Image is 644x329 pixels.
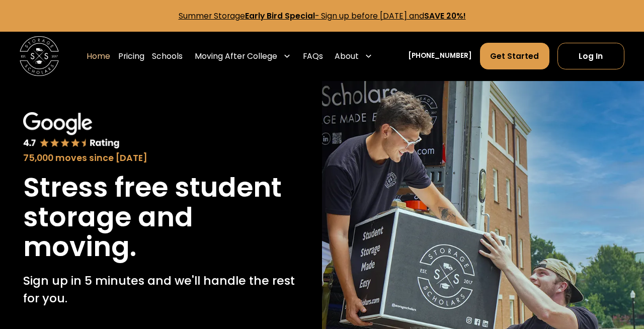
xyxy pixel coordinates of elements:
[23,112,120,149] img: Google 4.7 star rating
[23,151,299,164] div: 75,000 moves since [DATE]
[23,272,299,307] p: Sign up in 5 minutes and we'll handle the rest for you.
[303,42,323,70] a: FAQs
[191,42,295,70] div: Moving After College
[152,42,183,70] a: Schools
[335,50,359,62] div: About
[118,42,144,70] a: Pricing
[408,51,472,61] a: [PHONE_NUMBER]
[195,50,277,62] div: Moving After College
[179,11,466,21] a: Summer StorageEarly Bird Special- Sign up before [DATE] andSAVE 20%!
[480,43,549,69] a: Get Started
[87,42,110,70] a: Home
[557,43,624,69] a: Log In
[331,42,377,70] div: About
[245,11,315,21] strong: Early Bird Special
[23,173,299,262] h1: Stress free student storage and moving.
[20,36,59,75] a: home
[424,11,466,21] strong: SAVE 20%!
[20,36,59,75] img: Storage Scholars main logo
